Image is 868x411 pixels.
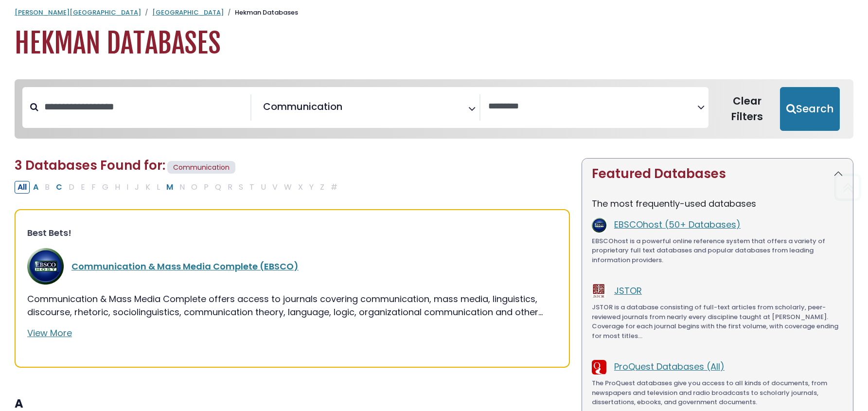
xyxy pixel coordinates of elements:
a: EBSCOhost (50+ Databases) [614,218,741,231]
a: [PERSON_NAME][GEOGRAPHIC_DATA] [15,8,141,17]
button: Submit for Search Results [780,87,840,131]
a: JSTOR [614,285,642,297]
h3: Best Bets! [27,228,557,238]
button: Featured Databases [582,159,853,189]
span: Communication [167,161,235,174]
nav: breadcrumb [15,8,853,18]
button: Filter Results C [53,181,65,194]
button: Clear Filters [714,87,780,131]
span: Communication [263,99,342,114]
p: JSTOR is a database consisting of full-text articles from scholarly, peer-reviewed journals from ... [592,303,843,340]
button: Filter Results M [163,181,176,194]
textarea: Search [344,105,351,115]
div: Alpha-list to filter by first letter of database name [15,180,341,193]
button: All [15,181,30,194]
span: 3 Databases Found for: [15,157,165,174]
a: View More [27,327,72,339]
textarea: Search [488,102,697,112]
li: Communication [259,99,342,114]
p: The ProQuest databases give you access to all kinds of documents, from newspapers and television ... [592,378,843,407]
p: Communication & Mass Media Complete offers access to journals covering communication, mass media,... [27,292,557,319]
p: EBSCOhost is a powerful online reference system that offers a variety of proprietary full text da... [592,236,843,265]
a: ProQuest Databases (All) [614,360,725,373]
button: Filter Results A [30,181,41,194]
p: The most frequently-used databases [592,197,843,210]
a: [GEOGRAPHIC_DATA] [152,8,224,17]
nav: Search filters [15,79,853,139]
a: Communication & Mass Media Complete (EBSCO) [71,260,299,272]
input: Search database by title or keyword [38,99,250,115]
h1: Hekman Databases [15,27,853,60]
li: Hekman Databases [224,8,298,18]
a: Back to Top [831,178,866,196]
